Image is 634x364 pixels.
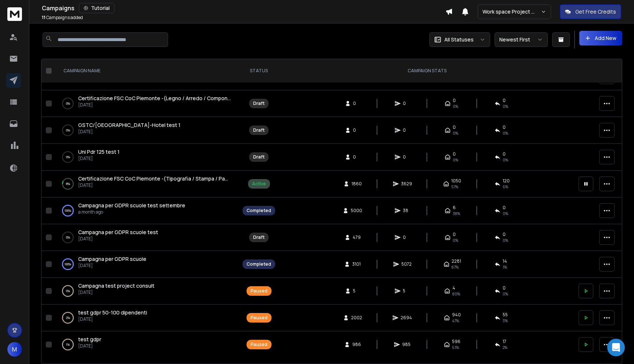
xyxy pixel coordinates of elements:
span: 940 [452,312,461,318]
p: 100 % [65,207,71,214]
p: 100 % [65,261,71,268]
div: Completed [247,208,271,214]
div: Paused [251,342,267,347]
span: 1 % [503,264,507,270]
th: CAMPAIGN STATS [280,59,574,83]
span: 0 % [503,211,508,216]
a: Campagna per GDPR scuole [78,255,146,263]
div: Campaigns [42,3,445,13]
div: Completed [247,261,271,267]
p: [DATE] [78,343,101,349]
span: 5000 [351,208,362,214]
span: 596 [452,339,460,345]
span: 14 [503,258,507,264]
td: 0%GSTC/[GEOGRAPHIC_DATA]-Hotel test 1[DATE] [55,117,238,144]
p: a month ago [78,209,185,215]
div: Draft [253,154,265,160]
span: 5 [353,288,360,294]
span: 0% [453,237,458,243]
span: 0 [453,98,456,103]
td: 100%Campagna per GDPR scuole test settembrea month ago [55,197,238,224]
th: STATUS [238,59,280,83]
a: Campagna test project consult [78,282,154,290]
button: Get Free Credits [560,4,621,19]
span: 3 % [503,318,508,324]
span: Campagna per GDPR scuole test settembre [78,202,185,209]
span: 1860 [351,181,362,187]
a: Certificazione FSC CoC Piemonte -(Tipografia / Stampa / Packaging / Carta) Test 1 [78,175,231,182]
span: 0 [403,234,410,240]
div: Paused [251,315,267,321]
span: 17 [503,339,506,345]
span: test gdpr 50-100 dipendenti [78,309,147,316]
p: 0 % [66,127,70,134]
span: 0 [403,127,410,133]
span: 0 [453,124,456,130]
span: 0 [453,151,456,157]
a: GSTC/[GEOGRAPHIC_DATA]-Hotel test 1 [78,121,181,129]
span: 11 [42,14,45,21]
p: [DATE] [78,316,147,322]
span: 5072 [401,261,412,267]
p: [DATE] [78,156,120,161]
span: 0% [453,157,458,163]
button: Tutorial [79,3,114,13]
p: [DATE] [78,236,158,242]
a: Certificazione FSC CoC Piemonte -(Legno / Arredo / Componentistica in legno) Test 1 [78,95,231,102]
button: Newest First [495,32,548,47]
a: Campagna per GDPR scuole test [78,229,158,236]
span: 2002 [351,315,362,321]
span: Uni Pdr 125 test 1 [78,148,120,155]
p: [DATE] [78,263,146,269]
div: Draft [253,101,265,106]
p: [DATE] [78,129,181,135]
span: 3629 [401,181,412,187]
p: [DATE] [78,290,154,295]
td: 0%Certificazione FSC CoC Piemonte -(Legno / Arredo / Componentistica in legno) Test 1[DATE] [55,90,238,117]
span: 57 % [451,184,458,190]
td: 2%test gdpr 50-100 dipendenti[DATE] [55,305,238,331]
span: 1050 [451,178,461,184]
span: Certificazione FSC CoC Piemonte -(Tipografia / Stampa / Packaging / Carta) Test 1 [78,175,280,182]
span: 6 % [503,184,508,190]
span: 0 [503,124,506,130]
span: 0 [353,101,360,106]
span: 0 [503,151,506,157]
span: 0 [503,205,506,211]
span: 0 [403,101,410,106]
span: 80 % [452,291,460,297]
span: 0 [453,232,456,237]
a: test gdpr [78,336,101,343]
p: 0 % [66,287,70,295]
span: 3101 [352,261,361,267]
span: 0% [453,130,458,136]
div: Open Intercom Messenger [607,339,625,356]
span: 986 [352,342,361,347]
span: 0% [453,103,458,109]
span: Campagna test project consult [78,282,154,289]
p: 8 % [66,180,70,188]
span: 6 [453,205,456,211]
p: Get Free Credits [575,8,616,15]
button: M [7,342,22,357]
span: 0 [503,98,506,103]
span: 0% [503,157,508,163]
td: 0%Campagna per GDPR scuole test[DATE] [55,224,238,251]
p: Work space Project Consulting [482,8,541,15]
span: 38 % [453,211,460,216]
div: Draft [253,234,265,240]
th: CAMPAIGN NAME [55,59,238,83]
span: 0% [503,103,508,109]
span: test gdpr [78,336,101,343]
p: Campaigns added [42,15,83,21]
div: Draft [253,127,265,133]
span: Campagna per GDPR scuole [78,255,146,262]
span: 2281 [452,258,461,264]
span: Certificazione FSC CoC Piemonte -(Legno / Arredo / Componentistica in legno) Test 1 [78,95,287,102]
div: Active [252,181,266,187]
p: [DATE] [78,182,231,188]
a: Campagna per GDPR scuole test settembre [78,202,185,209]
a: test gdpr 50-100 dipendenti [78,309,147,316]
